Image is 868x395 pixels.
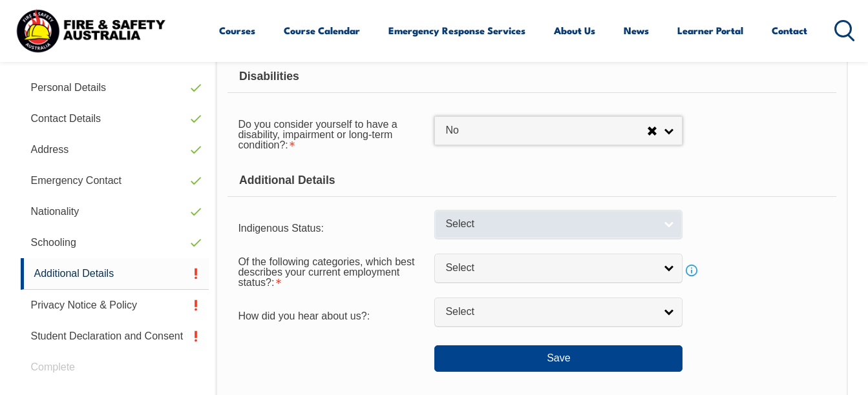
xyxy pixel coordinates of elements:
[238,256,414,288] span: Of the following categories, which best describes your current employment status?:
[219,15,255,46] a: Courses
[21,72,209,103] a: Personal Details
[445,218,655,231] span: Select
[772,15,807,46] a: Contact
[434,345,683,371] button: Save
[228,61,836,93] div: Disabilities
[21,165,209,196] a: Emergency Contact
[554,15,595,46] a: About Us
[228,110,434,157] div: Do you consider yourself to have a disability, impairment or long-term condition? is required.
[21,290,209,321] a: Privacy Notice & Policy
[677,15,743,46] a: Learner Portal
[21,321,209,352] a: Student Declaration and Consent
[21,258,209,290] a: Additional Details
[238,223,324,234] span: Indigenous Status:
[228,165,836,197] div: Additional Details
[388,15,525,46] a: Emergency Response Services
[238,119,397,150] span: Do you consider yourself to have a disability, impairment or long-term condition?:
[21,103,209,134] a: Contact Details
[228,247,434,294] div: Of the following categories, which best describes your current employment status? is required.
[624,15,649,46] a: News
[21,227,209,258] a: Schooling
[445,124,647,137] span: No
[21,196,209,227] a: Nationality
[445,305,655,319] span: Select
[21,134,209,165] a: Address
[445,261,655,275] span: Select
[238,310,370,321] span: How did you hear about us?:
[683,261,701,279] a: Info
[284,15,360,46] a: Course Calendar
